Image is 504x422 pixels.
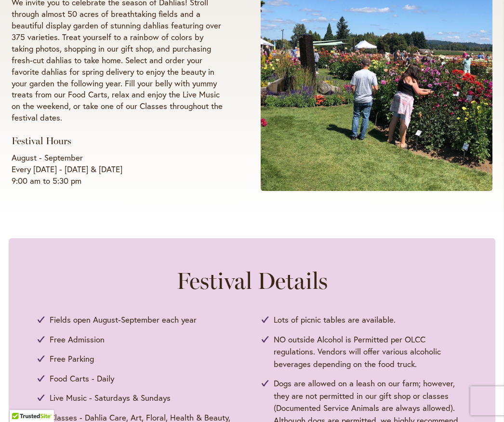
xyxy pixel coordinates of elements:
[50,372,114,385] span: Food Carts - Daily
[12,152,224,187] p: August - September Every [DATE] - [DATE] & [DATE] 9:00 am to 5:30 pm
[50,333,105,346] span: Free Admission
[12,135,224,147] h3: Festival Hours
[274,333,466,370] span: NO outside Alcohol is Permitted per OLCC regulations. Vendors will offer various alcoholic bevera...
[50,313,197,326] span: Fields open August-September each year
[38,267,466,294] h2: Festival Details
[274,313,396,326] span: Lots of picnic tables are available.
[50,353,94,365] span: Free Parking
